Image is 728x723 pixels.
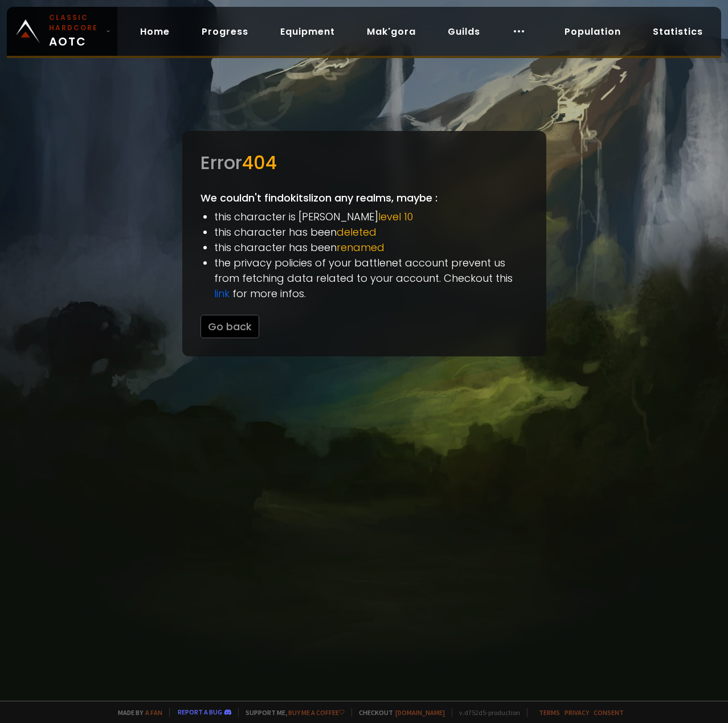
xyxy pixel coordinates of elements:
a: Population [555,20,630,43]
li: this character is [PERSON_NAME] [214,209,528,224]
a: Go back [201,319,259,334]
a: Equipment [271,20,344,43]
a: Classic HardcoreAOTC [7,7,117,56]
span: 404 [242,150,277,175]
a: Statistics [644,20,712,43]
span: AOTC [49,13,101,50]
small: Classic Hardcore [49,13,101,33]
a: Privacy [565,708,589,717]
a: Mak'gora [358,20,425,43]
span: Support me, [238,708,345,717]
a: a fan [145,708,162,717]
span: Checkout [351,708,445,717]
a: link [214,286,230,301]
a: Buy me a coffee [288,708,345,717]
span: level 10 [378,209,413,224]
a: Terms [539,708,560,717]
a: Home [131,20,179,43]
span: renamed [337,240,385,254]
a: Consent [594,708,624,717]
span: v. d752d5 - production [452,708,520,717]
li: the privacy policies of your battlenet account prevent us from fetching data related to your acco... [214,255,528,301]
span: Made by [111,708,162,717]
button: Go back [201,315,259,338]
a: Report a bug [178,708,222,716]
li: this character has been [214,224,528,240]
div: Error [201,149,528,176]
a: Guilds [439,20,489,43]
span: deleted [337,225,377,239]
li: this character has been [214,240,528,255]
div: We couldn't find okitsliz on any realms, maybe : [182,131,546,356]
a: [DOMAIN_NAME] [395,708,445,717]
a: Progress [193,20,257,43]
